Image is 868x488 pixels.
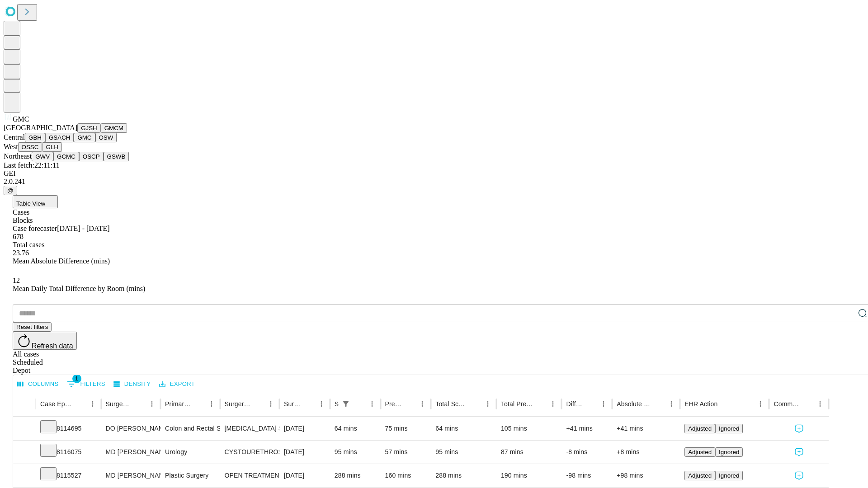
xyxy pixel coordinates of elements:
div: GEI [4,169,864,178]
button: Adjusted [684,424,715,433]
div: Urology [165,441,215,464]
button: OSCP [79,152,104,161]
span: Adjusted [688,425,712,432]
div: 64 mins [335,417,376,440]
button: Density [111,377,153,391]
button: Menu [597,398,610,410]
button: Sort [585,398,597,410]
button: Sort [469,398,481,410]
button: Ignored [715,424,743,433]
div: 2.0.241 [4,178,864,186]
button: Menu [665,398,678,410]
div: [MEDICAL_DATA] SKIN AND [MEDICAL_DATA] [225,417,275,440]
span: West [4,143,18,150]
div: CYSTOURETHROSCOPY [MEDICAL_DATA] WITH [MEDICAL_DATA] AND [MEDICAL_DATA] INSERTION [225,441,275,464]
div: Difference [566,400,584,408]
button: GMC [74,133,95,142]
button: GLH [42,142,61,152]
button: Sort [302,398,315,410]
button: GCMC [53,152,79,161]
div: Colon and Rectal Surgery [165,417,215,440]
span: Table View [16,200,45,207]
button: Reset filters [13,322,52,332]
button: Sort [74,398,86,410]
div: Absolute Difference [617,400,651,408]
button: Sort [252,398,264,410]
div: Total Predicted Duration [501,400,533,408]
button: Menu [366,398,378,410]
button: Menu [754,398,767,410]
div: Primary Service [165,400,191,408]
span: Total cases [13,241,44,249]
button: Sort [193,398,205,410]
button: GJSH [77,123,101,133]
div: [DATE] [284,464,325,487]
div: +41 mins [617,417,675,440]
button: Table View [13,195,58,208]
button: Show filters [340,398,352,410]
span: Reset filters [16,324,48,330]
button: OSW [95,133,117,142]
div: MD [PERSON_NAME] R Md [106,441,156,464]
button: Sort [801,398,814,410]
div: Comments [774,400,800,408]
button: OSSC [18,142,42,152]
div: DO [PERSON_NAME] [106,417,156,440]
div: [DATE] [284,441,325,464]
span: Mean Daily Total Difference by Room (mins) [13,285,145,292]
button: Show filters [65,377,108,391]
span: 1 [72,374,81,383]
button: Menu [416,398,429,410]
span: Case forecaster [13,225,57,232]
button: GBH [25,133,45,142]
span: 23.76 [13,249,29,257]
div: 57 mins [385,441,427,464]
div: +41 mins [566,417,608,440]
button: Select columns [15,377,61,391]
div: Total Scheduled Duration [435,400,468,408]
div: 64 mins [435,417,492,440]
div: Predicted In Room Duration [385,400,403,408]
span: [DATE] - [DATE] [57,225,109,232]
div: 8116075 [40,441,97,464]
button: Sort [652,398,665,410]
div: 288 mins [335,464,376,487]
div: 75 mins [385,417,427,440]
button: GSACH [45,133,74,142]
div: 95 mins [435,441,492,464]
div: Surgeon Name [106,400,132,408]
div: Surgery Date [284,400,302,408]
span: [GEOGRAPHIC_DATA] [4,124,77,131]
div: +8 mins [617,441,675,464]
div: 95 mins [335,441,376,464]
div: 160 mins [385,464,427,487]
span: Ignored [719,425,739,432]
button: Sort [718,398,731,410]
div: Plastic Surgery [165,464,215,487]
span: Central [4,133,25,141]
div: 8115527 [40,464,97,487]
button: Export [157,377,197,391]
button: GSWB [104,152,129,161]
button: Menu [205,398,218,410]
span: Ignored [719,449,739,455]
button: GMCM [101,123,127,133]
button: Menu [146,398,158,410]
button: Sort [353,398,366,410]
button: Menu [315,398,328,410]
span: @ [7,187,14,194]
div: 288 mins [435,464,492,487]
div: 1 active filter [340,398,352,410]
button: Sort [534,398,547,410]
button: Refresh data [13,332,77,350]
button: Menu [547,398,559,410]
button: Expand [18,445,31,460]
button: Adjusted [684,447,715,457]
span: Mean Absolute Difference (mins) [13,257,110,265]
div: EHR Action [684,400,717,408]
button: Expand [18,421,31,437]
span: Refresh data [32,342,73,350]
span: Adjusted [688,449,712,455]
div: Surgery Name [225,400,251,408]
button: Menu [481,398,494,410]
